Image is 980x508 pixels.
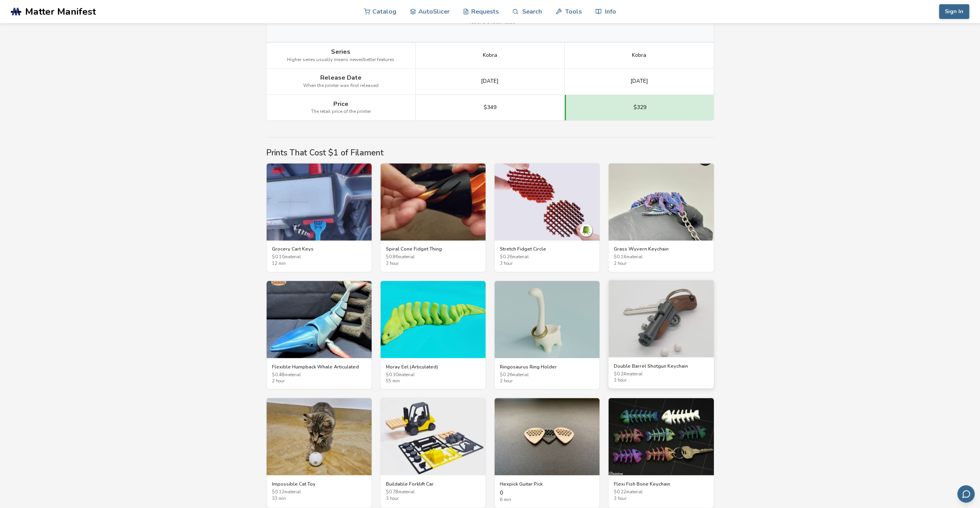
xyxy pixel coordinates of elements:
[303,83,379,89] span: When the printer was first released
[386,261,480,266] span: 3 hour
[266,280,372,390] a: Flexible Humpback Whale ArticulatedFlexible Humpback Whale Articulated$0.48material2 hour
[500,246,594,252] h3: Stretch Fidget Circle
[608,163,713,240] img: Grass Wyvern Keychain
[386,255,480,260] span: $ 0.86 material
[386,372,480,377] span: $ 0.30 material
[494,163,600,240] img: Stretch Fidget Circle
[500,489,594,502] div: 0
[380,163,486,240] img: Spiral Cone Fidget Thing
[386,378,480,384] span: 55 min
[267,163,372,240] img: Grocery Cart Keys
[272,363,366,370] h3: Flexible Humpback Whale Articulated
[608,163,714,272] a: Grass Wyvern KeychainGrass Wyvern Keychain$0.14material2 hour
[266,148,714,157] h2: Prints That Cost $1 of Filament
[608,397,714,508] a: Flexi Fish Bone KeychainFlexi Fish Bone Keychain$0.22material3 hour
[494,280,600,390] a: Ringosaurus Ring HolderRingosaurus Ring Holder$0.26material2 hour
[272,261,366,266] span: 12 min
[939,4,969,19] button: Sign In
[287,57,394,63] span: Higher series usually means newer/better features
[494,281,600,358] img: Ringosaurus Ring Holder
[272,246,366,252] h3: Grocery Cart Keys
[272,489,366,494] span: $ 0.12 material
[614,372,708,377] span: $ 0.24 material
[614,481,708,487] h3: Flexi Fish Bone Keychain
[272,378,366,384] span: 2 hour
[632,52,646,58] span: Kobra
[386,489,480,494] span: $ 0.78 material
[380,398,486,475] img: Buildable Forklift Car
[500,261,594,266] span: 3 hour
[630,78,648,84] span: [DATE]
[380,281,486,358] img: Moray Eel (Articulated)
[386,481,480,487] h3: Buildable Forklift Car
[266,397,372,508] a: Impossible Cat ToyImpossible Cat Toy$0.12material33 min
[267,398,372,475] img: Impossible Cat Toy
[272,372,366,377] span: $ 0.48 material
[957,485,975,503] button: Send feedback via email
[481,78,499,84] span: [DATE]
[483,52,497,58] span: Kobra
[25,6,96,17] span: Matter Manifest
[386,246,480,252] h3: Spiral Cone Fidget Thing
[380,280,486,390] a: Moray Eel (Articulated)Moray Eel (Articulated)$0.30material55 min
[494,163,600,272] a: Stretch Fidget CircleStretch Fidget Circle$0.26material3 hour
[500,497,594,502] span: 6 min
[266,163,372,272] a: Grocery Cart KeysGrocery Cart Keys$0.10material12 min
[614,255,708,260] span: $ 0.14 material
[608,280,713,357] img: Double Barrel Shotgun Keychain
[608,280,714,389] a: Double Barrel Shotgun KeychainDouble Barrel Shotgun Keychain$0.24material3 hour
[614,246,708,252] h3: Grass Wyvern Keychain
[500,372,594,377] span: $ 0.26 material
[380,163,486,272] a: Spiral Cone Fidget ThingSpiral Cone Fidget Thing$0.86material3 hour
[386,363,480,370] h3: Moray Eel (Articulated)
[500,378,594,384] span: 2 hour
[272,255,366,260] span: $ 0.10 material
[634,104,646,111] span: $329
[500,363,594,370] h3: Ringosaurus Ring Holder
[380,397,486,508] a: Buildable Forklift CarBuildable Forklift Car$0.78material3 hour
[484,104,496,111] span: $349
[500,255,594,260] span: $ 0.26 material
[267,281,372,358] img: Flexible Humpback Whale Articulated
[272,496,366,501] span: 33 min
[272,481,366,487] h3: Impossible Cat Toy
[614,489,708,494] span: $ 0.22 material
[320,74,362,81] span: Release Date
[614,496,708,501] span: 3 hour
[386,496,480,501] span: 3 hour
[614,363,708,369] h3: Double Barrel Shotgun Keychain
[494,398,600,475] img: Hexpick Guitar Pick
[608,398,713,475] img: Flexi Fish Bone Keychain
[614,261,708,266] span: 2 hour
[614,378,708,383] span: 3 hour
[311,109,371,114] span: The retail price of the printer
[333,101,348,107] span: Price
[494,397,600,508] a: Hexpick Guitar PickHexpick Guitar Pick06 min
[500,481,594,487] h3: Hexpick Guitar Pick
[331,48,350,55] span: Series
